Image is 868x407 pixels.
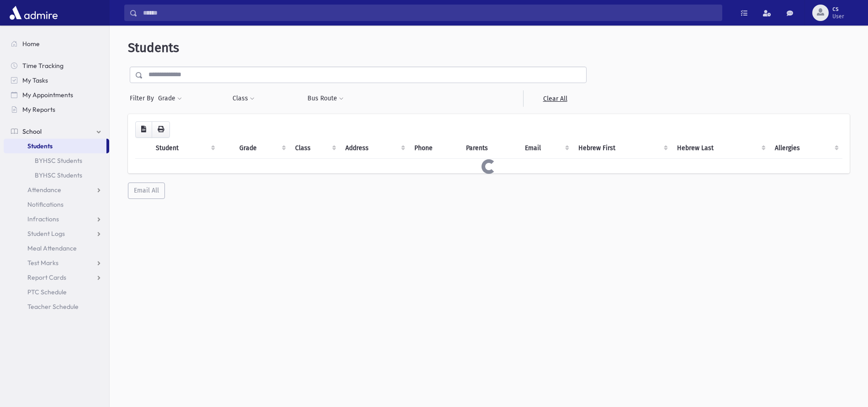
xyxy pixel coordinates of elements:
span: cs [832,5,844,13]
a: Home [4,37,109,51]
button: Email All [128,183,165,199]
img: AdmirePro [7,4,60,22]
span: Test Marks [27,259,58,267]
a: My Reports [4,102,109,117]
th: Address [340,138,409,159]
span: Time Tracking [22,62,64,70]
a: Infractions [4,212,109,226]
th: Parents [460,138,519,159]
a: Test Marks [4,256,109,270]
a: Report Cards [4,270,109,285]
a: Meal Attendance [4,241,109,256]
a: My Tasks [4,73,109,88]
span: Students [128,40,179,55]
a: Student Logs [4,226,109,241]
button: Print [152,121,170,138]
button: Grade [158,90,182,107]
a: BYHSC Students [4,153,109,168]
th: Grade [234,138,290,159]
a: Notifications [4,197,109,212]
span: Teacher Schedule [27,303,79,311]
span: My Reports [22,105,55,114]
th: Student [150,138,219,159]
button: CSV [135,121,152,138]
a: Teacher Schedule [4,299,109,314]
span: Attendance [27,186,61,194]
a: School [4,124,109,139]
th: Hebrew First [573,138,672,159]
span: Infractions [27,215,59,223]
th: Class [290,138,340,159]
span: PTC Schedule [27,288,67,296]
a: Attendance [4,183,109,197]
span: Meal Attendance [27,244,77,252]
a: Clear All [523,90,587,107]
th: Hebrew Last [672,138,769,159]
a: My Appointments [4,88,109,102]
a: Time Tracking [4,58,109,73]
th: Phone [409,138,460,159]
a: PTC Schedule [4,285,109,299]
span: Students [27,142,53,150]
a: Students [4,139,106,153]
span: User [832,13,844,20]
span: My Tasks [22,76,48,84]
th: Email [519,138,573,159]
span: School [22,127,42,136]
span: Report Cards [27,273,66,282]
a: BYHSC Students [4,168,109,183]
input: Search [138,5,722,21]
th: Allergies [769,138,842,159]
button: Bus Route [307,90,344,107]
span: Home [22,40,40,48]
span: Student Logs [27,230,65,238]
span: My Appointments [22,91,73,99]
button: Class [232,90,255,107]
span: Notifications [27,200,64,209]
span: Filter By [130,94,158,103]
